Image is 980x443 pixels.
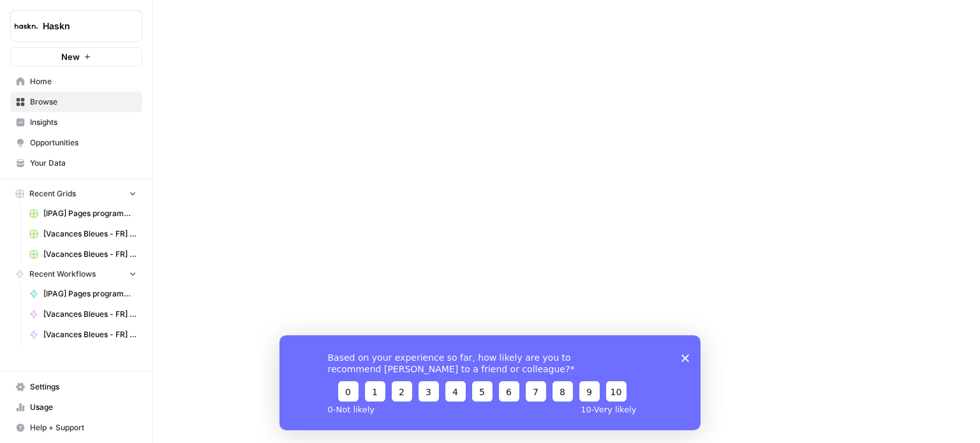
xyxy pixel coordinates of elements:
[43,329,137,340] span: [Vacances Bleues - FR] Pages refonte sites hôtels - [GEOGRAPHIC_DATA]
[29,268,96,280] span: Recent Workflows
[24,284,142,304] a: [IPAG] Pages programmes
[29,188,76,200] span: Recent Grids
[10,133,142,153] a: Opportunities
[10,10,142,42] button: Workspace: Haskn
[10,92,142,112] a: Browse
[10,47,142,66] button: New
[30,422,137,433] span: Help + Support
[61,50,80,63] span: New
[15,15,38,38] img: Haskn Logo
[43,309,137,320] span: [Vacances Bleues - FR] Pages refonte sites hôtels - [GEOGRAPHIC_DATA]
[24,324,142,345] a: [Vacances Bleues - FR] Pages refonte sites hôtels - [GEOGRAPHIC_DATA]
[43,208,137,219] span: [IPAG] Pages programmes Grid
[43,228,137,240] span: [Vacances Bleues - FR] Pages refonte sites hôtels - [GEOGRAPHIC_DATA] Grid
[30,402,137,413] span: Usage
[30,157,137,169] span: Your Data
[24,203,142,224] a: [IPAG] Pages programmes Grid
[24,244,142,265] a: [Vacances Bleues - FR] Pages refonte sites hôtels - [GEOGRAPHIC_DATA] Grid
[43,249,137,260] span: [Vacances Bleues - FR] Pages refonte sites hôtels - [GEOGRAPHIC_DATA] Grid
[10,153,142,173] a: Your Data
[10,112,142,133] a: Insights
[30,76,137,87] span: Home
[30,96,137,108] span: Browse
[24,304,142,324] a: [Vacances Bleues - FR] Pages refonte sites hôtels - [GEOGRAPHIC_DATA]
[30,117,137,128] span: Insights
[10,418,142,438] button: Help + Support
[43,288,137,300] span: [IPAG] Pages programmes
[10,377,142,397] a: Settings
[10,265,142,284] button: Recent Workflows
[10,184,142,203] button: Recent Grids
[30,381,137,393] span: Settings
[30,137,137,149] span: Opportunities
[10,397,142,418] a: Usage
[10,71,142,92] a: Home
[24,224,142,244] a: [Vacances Bleues - FR] Pages refonte sites hôtels - [GEOGRAPHIC_DATA] Grid
[43,20,120,33] span: Haskn
[279,335,701,430] iframe: Survey from AirOps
